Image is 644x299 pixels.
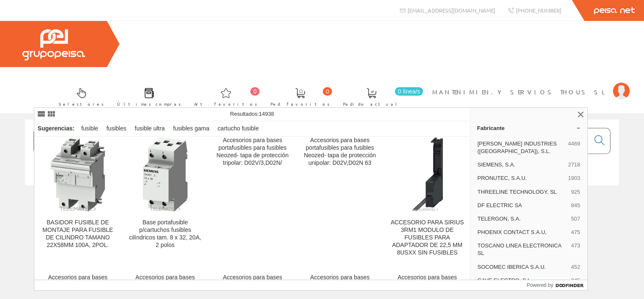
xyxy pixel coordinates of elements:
[128,219,202,249] div: Base portafusible p/cartuchos fusibles cilíndricos tam. 8 x 32, 20A, 2 polos
[571,277,580,284] span: 345
[303,137,377,167] div: Accesorios para bases portafusibles para fusibles Neozed- tapa de protección unipolar: D02V,D02N 63
[270,100,330,108] span: Ped. favoritos
[142,137,188,212] img: Base portafusible p/cartuchos fusibles cilíndricos tam. 8 x 32, 20A, 2 polos
[478,263,568,271] span: SOCOMEC IBERICA S.A.U.
[571,202,580,209] span: 845
[259,111,274,117] span: 14938
[296,130,383,266] a: Accesorios para bases portafusibles para fusibles Neozed- tapa de protección unipolar: D02V,D02N 63
[122,130,208,266] a: Base portafusible p/cartuchos fusibles cilíndricos tam. 8 x 32, 20A, 2 polos Base portafusible p/...
[478,174,565,182] span: PRONUTEC, S.A.U.
[384,130,470,266] a: ACCESORIO PARA SIRIUS 3RM1 MODULO DE FUSIBLES PARA ADAPTADOR DE 22,5 MM 8USXX SIN FUSIBLES ACCESO...
[34,123,76,135] div: Sugerencias:
[408,7,495,14] span: [EMAIL_ADDRESS][DOMAIN_NAME]
[343,100,400,108] span: Pedido actual
[478,161,565,169] span: SIEMENS, S.A.
[571,263,580,271] span: 452
[571,229,580,236] span: 475
[230,111,274,117] span: Resultados:
[432,81,630,89] a: MANTENIMIEN.Y SERVIOS THOUS SL
[571,242,580,257] span: 473
[395,87,423,96] span: 0 línea/s
[131,121,168,136] div: fusible ultra
[50,137,105,212] img: BASIDOR FUSIBLE DE MONTAJE PARA FUSIBLE DE CILINDRO TAMANO 22X58MM 100A, 2POL.
[214,121,262,136] div: cartucho fusible
[568,161,580,169] span: 2718
[568,174,580,182] span: 1903
[478,140,565,155] span: [PERSON_NAME] INDUSTRIES ([GEOGRAPHIC_DATA]), S.L.
[170,121,213,136] div: fusibles gama
[470,121,587,135] a: Fabricante
[527,280,587,290] a: Powered by
[478,242,568,257] span: TOSCANO LINEA ELECTRONICA SL
[323,87,332,96] span: 0
[50,81,108,112] a: Selectores
[568,140,580,155] span: 4469
[194,100,257,108] span: Art. favoritos
[411,137,444,212] img: ACCESORIO PARA SIRIUS 3RM1 MODULO DE FUSIBLES PARA ADAPTADOR DE 22,5 MM 8USXX SIN FUSIBLES
[478,188,568,196] span: THREELINE TECHNOLOGY, SL
[22,29,85,60] img: Grupo Peisa
[109,81,185,112] a: Últimas compras
[478,277,568,284] span: GAVE ELECTRO, S.L.
[209,130,296,266] a: Accesorios para bases portafusibles para fusibles Neozed- tapa de protección tripolar: D02V/3,D02N/
[78,121,101,136] div: fusible
[571,215,580,223] span: 507
[527,281,553,289] span: Powered by
[34,130,121,266] a: BASIDOR FUSIBLE DE MONTAJE PARA FUSIBLE DE CILINDRO TAMANO 22X58MM 100A, 2POL. BASIDOR FUSIBLE DE...
[117,100,181,108] span: Últimas compras
[478,202,568,209] span: DF ELECTRIC SA
[432,88,609,96] span: MANTENIMIEN.Y SERVIOS THOUS SL
[478,215,568,223] span: TELERGON, S.A.
[25,196,619,203] div: © Grupo Peisa
[59,100,104,108] span: Selectores
[103,121,130,136] div: fusibles
[478,229,568,236] span: PHOENIX CONTACT S.A.U,
[41,219,114,249] div: BASIDOR FUSIBLE DE MONTAJE PARA FUSIBLE DE CILINDRO TAMANO 22X58MM 100A, 2POL.
[216,137,289,167] div: Accesorios para bases portafusibles para fusibles Neozed- tapa de protección tripolar: D02V/3,D02N/
[571,188,580,196] span: 925
[250,87,260,96] span: 0
[390,219,464,257] div: ACCESORIO PARA SIRIUS 3RM1 MODULO DE FUSIBLES PARA ADAPTADOR DE 22,5 MM 8USXX SIN FUSIBLES
[516,7,561,14] span: [PHONE_NUMBER]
